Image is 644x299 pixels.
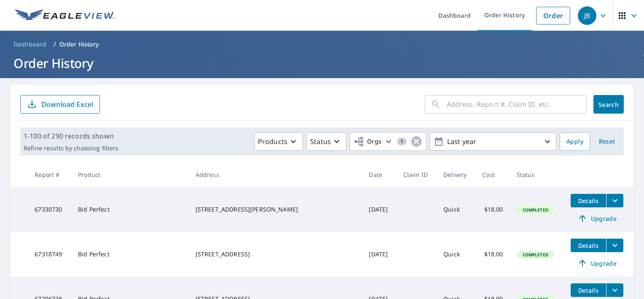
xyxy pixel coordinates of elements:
button: Search [593,95,624,114]
th: Cost [475,162,510,187]
button: detailsBtn-67318749 [571,239,606,252]
div: [STREET_ADDRESS] [196,250,356,258]
button: Orgs1 [350,132,427,151]
p: Download Excel [41,100,93,109]
h1: Order History [10,54,634,72]
input: Address, Report #, Claim ID, etc. [447,92,587,116]
span: Apply [566,136,583,147]
th: Address [189,162,362,187]
button: Status [306,132,346,151]
span: Orgs [354,136,382,147]
a: Upgrade [571,212,623,225]
th: Delivery [437,162,475,187]
th: Report # [28,162,71,187]
td: [DATE] [362,187,396,232]
button: detailsBtn-67330730 [571,194,606,207]
td: Quick [437,232,475,277]
button: Products [254,132,303,151]
span: Reset [597,136,617,147]
span: Upgrade [576,258,618,268]
p: Last year [444,134,542,149]
span: Completed [518,207,553,213]
button: Apply [560,132,590,151]
span: Upgrade [576,213,618,223]
td: Bid Perfect [71,232,189,277]
a: Upgrade [571,256,623,270]
button: detailsBtn-67296728 [571,283,606,297]
li: / [54,39,56,49]
div: JB [578,6,596,25]
span: Search [600,101,617,109]
p: Refine results by choosing filters [24,144,118,152]
td: $18.00 [475,232,510,277]
img: EV Logo [15,9,115,22]
th: Date [362,162,396,187]
button: Last year [430,132,556,151]
p: Status [310,136,331,147]
button: filesDropdownBtn-67296728 [606,283,623,297]
th: Status [510,162,564,187]
span: Dashboard [13,40,47,49]
p: Order History [59,40,99,49]
span: Completed [518,252,553,258]
button: filesDropdownBtn-67330730 [606,194,623,207]
span: Details [576,242,601,250]
th: Claim ID [397,162,437,187]
nav: breadcrumb [10,38,634,51]
span: Details [576,197,601,205]
button: Reset [593,132,620,151]
p: 1-100 of 290 records shown [24,131,118,141]
a: Order [536,7,570,24]
th: Product [71,162,189,187]
td: $18.00 [475,187,510,232]
td: [DATE] [362,232,396,277]
td: Bid Perfect [71,187,189,232]
span: Details [576,286,601,294]
a: Dashboard [10,38,50,51]
button: Download Excel [20,95,100,114]
td: Quick [437,187,475,232]
div: [STREET_ADDRESS][PERSON_NAME] [196,205,356,214]
p: Products [258,136,287,147]
td: 67330730 [28,187,71,232]
td: 67318749 [28,232,71,277]
button: filesDropdownBtn-67318749 [606,239,623,252]
span: 1 [397,139,407,144]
